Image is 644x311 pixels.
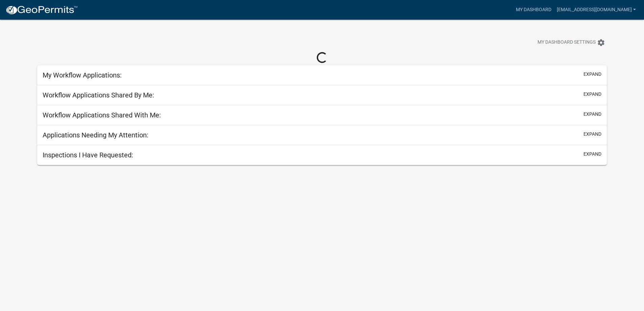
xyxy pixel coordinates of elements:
[43,151,133,159] h5: Inspections I Have Requested:
[554,3,639,16] a: [EMAIL_ADDRESS][DOMAIN_NAME]
[583,91,601,98] button: expand
[43,91,154,99] h5: Workflow Applications Shared By Me:
[43,131,148,139] h5: Applications Needing My Attention:
[43,111,161,119] h5: Workflow Applications Shared With Me:
[583,151,601,158] button: expand
[583,111,601,118] button: expand
[532,36,611,49] button: My Dashboard Settingssettings
[583,131,601,138] button: expand
[538,39,596,47] span: My Dashboard Settings
[583,71,601,78] button: expand
[513,3,554,16] a: My Dashboard
[43,71,122,79] h5: My Workflow Applications:
[597,39,605,47] i: settings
